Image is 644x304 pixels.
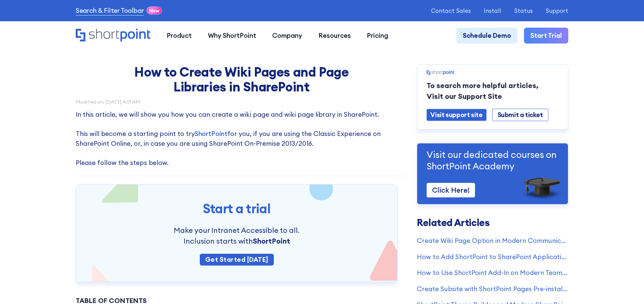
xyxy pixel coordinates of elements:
[200,28,264,44] a: Why ShortPoint
[264,28,310,44] a: Company
[159,28,200,44] a: Product
[167,31,192,40] div: Product
[310,28,359,44] a: Resources
[431,7,471,14] a: Contact Sales
[200,254,274,266] a: get started [DATE]
[76,110,407,167] p: In this article, we will show you how you can create a wiki page and wiki page library in SharePo...
[195,130,228,138] a: ShortPoint
[484,7,501,14] a: Install
[417,268,568,278] a: How to Use ShortPoint Add-In on Modern Team Sites (deprecated)
[427,80,558,102] p: To search more helpful articles, Visit our Support Site
[610,272,644,304] iframe: Chat Widget
[546,7,568,14] a: Support
[417,218,568,228] h3: Related Articles
[76,29,150,43] a: Home
[417,236,568,246] a: Create Wiki Page Option in Modern Communication Site Is Missing
[524,28,568,44] a: Start Trial
[367,31,388,40] div: Pricing
[272,31,302,40] div: Company
[115,64,368,94] h1: How to Create Wiki Pages and Page Libraries in SharePoint
[208,31,256,40] div: Why ShortPoint
[359,28,397,44] a: Pricing
[427,149,558,172] p: Visit our dedicated courses on ShortPoint Academy
[150,225,324,247] p: Make your Intranet Accessible to all. Inclusion starts with
[417,284,568,294] a: Create Subsite with ShortPoint Pages Pre-installed & Pre-configured
[492,109,548,121] a: Submit a ticket
[76,6,144,16] a: Search & Filter Toolbar
[253,237,290,246] strong: ShortPoint
[427,183,475,197] a: Click Here!
[427,109,486,121] a: Visit support site
[417,252,568,262] a: How to Add ShortPoint to SharePoint Application Pages
[456,28,518,44] a: Schedule Demo
[318,31,351,40] div: Resources
[76,100,407,104] div: Modified on: [DATE] 4:51 AM
[514,7,533,14] a: Status
[92,200,381,217] h3: Start a trial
